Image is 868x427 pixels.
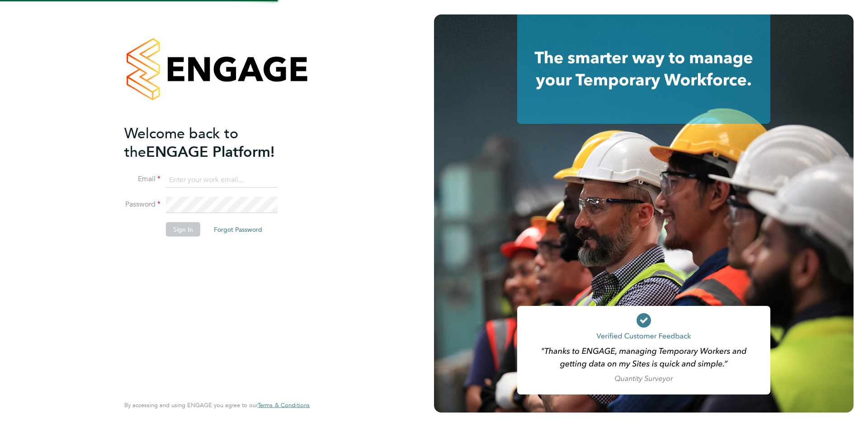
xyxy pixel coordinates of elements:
span: Terms & Conditions [258,401,310,409]
button: Sign In [166,222,200,237]
label: Password [124,200,160,209]
span: Welcome back to the [124,124,238,160]
a: Terms & Conditions [258,402,310,409]
button: Forgot Password [207,222,269,237]
input: Enter your work email... [166,172,278,188]
h2: ENGAGE Platform! [124,124,301,161]
span: By accessing and using ENGAGE you agree to our [124,401,310,409]
label: Email [124,174,160,184]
